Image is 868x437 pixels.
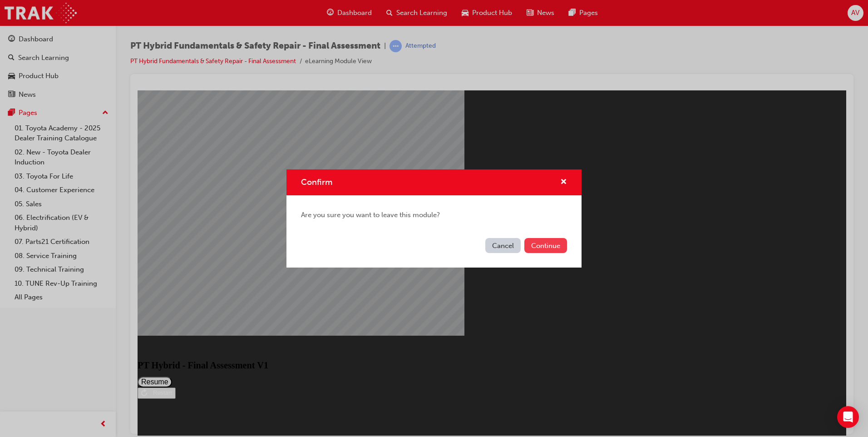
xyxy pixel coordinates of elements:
[485,238,521,253] button: Cancel
[837,406,859,428] div: Open Intercom Messenger
[524,238,567,253] button: Continue
[301,177,332,187] span: Confirm
[286,195,582,235] div: Are you sure you want to leave this module?
[286,169,582,268] div: Confirm
[560,177,567,188] button: cross-icon
[560,179,567,187] span: cross-icon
